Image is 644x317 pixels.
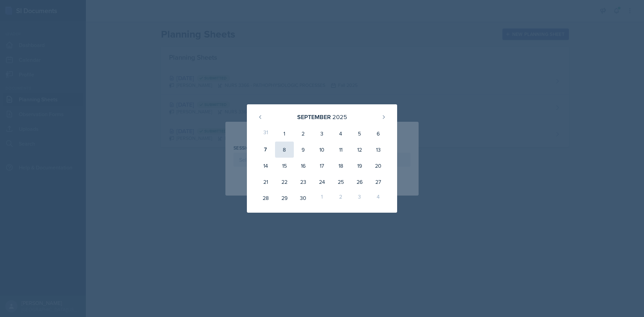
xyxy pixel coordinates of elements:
[369,190,388,206] div: 4
[294,158,313,174] div: 16
[313,190,331,206] div: 1
[256,142,275,158] div: 7
[294,125,313,142] div: 2
[294,190,313,206] div: 30
[350,142,369,158] div: 12
[313,158,331,174] div: 17
[256,125,275,142] div: 31
[331,158,350,174] div: 18
[275,190,294,206] div: 29
[350,125,369,142] div: 5
[294,142,313,158] div: 9
[369,142,388,158] div: 13
[275,158,294,174] div: 15
[294,174,313,190] div: 23
[256,190,275,206] div: 28
[275,174,294,190] div: 22
[369,158,388,174] div: 20
[331,142,350,158] div: 11
[350,190,369,206] div: 3
[350,158,369,174] div: 19
[275,142,294,158] div: 8
[350,174,369,190] div: 26
[297,112,331,121] div: September
[369,174,388,190] div: 27
[256,174,275,190] div: 21
[313,125,331,142] div: 3
[332,112,347,121] div: 2025
[369,125,388,142] div: 6
[331,125,350,142] div: 4
[331,174,350,190] div: 25
[313,174,331,190] div: 24
[256,158,275,174] div: 14
[275,125,294,142] div: 1
[331,190,350,206] div: 2
[313,142,331,158] div: 10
